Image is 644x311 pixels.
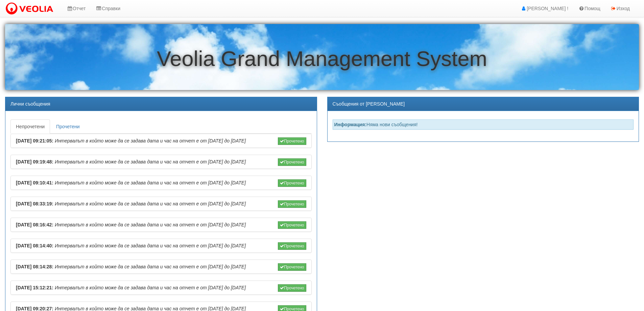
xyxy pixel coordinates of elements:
[16,243,53,248] b: [DATE] 08:14:40:
[51,119,85,134] a: Прочетени
[16,159,53,164] b: [DATE] 09:19:48:
[278,137,306,145] button: Прочетено
[16,201,53,206] b: [DATE] 08:33:19:
[278,242,306,250] button: Прочетено
[278,200,306,208] button: Прочетено
[16,138,53,143] b: [DATE] 09:21:05:
[333,119,634,130] div: Няма нови съобщения!
[278,284,306,292] button: Прочетено
[55,138,246,143] i: Интервалът в който може да се задава дата и час на отчет е от [DATE] до [DATE]
[55,159,246,164] i: Интервалът в който може да се задава дата и час на отчет е от [DATE] до [DATE]
[16,264,53,269] b: [DATE] 08:14:28:
[334,122,367,127] strong: Информация:
[328,97,639,111] div: Съобщения от [PERSON_NAME]
[10,119,50,134] a: Непрочетени
[55,243,246,248] i: Интервалът в който може да се задава дата и час на отчет е от [DATE] до [DATE]
[5,97,317,111] div: Лични съобщения
[55,264,246,269] i: Интервалът в който може да се задава дата и час на отчет е от [DATE] до [DATE]
[278,179,306,187] button: Прочетено
[55,201,246,206] i: Интервалът в който може да се задава дата и час на отчет е от [DATE] до [DATE]
[55,222,246,227] i: Интервалът в който може да се задава дата и час на отчет е от [DATE] до [DATE]
[16,285,53,290] b: [DATE] 15:12:21:
[5,47,639,70] h1: Veolia Grand Management System
[16,180,53,185] b: [DATE] 09:10:41:
[278,158,306,166] button: Прочетено
[278,263,306,271] button: Прочетено
[55,285,246,290] i: Интервалът в който може да се задава дата и час на отчет е от [DATE] до [DATE]
[16,222,53,227] b: [DATE] 08:16:42:
[5,2,56,16] img: VeoliaLogo.png
[278,221,306,229] button: Прочетено
[55,180,246,185] i: Интервалът в който може да се задава дата и час на отчет е от [DATE] до [DATE]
